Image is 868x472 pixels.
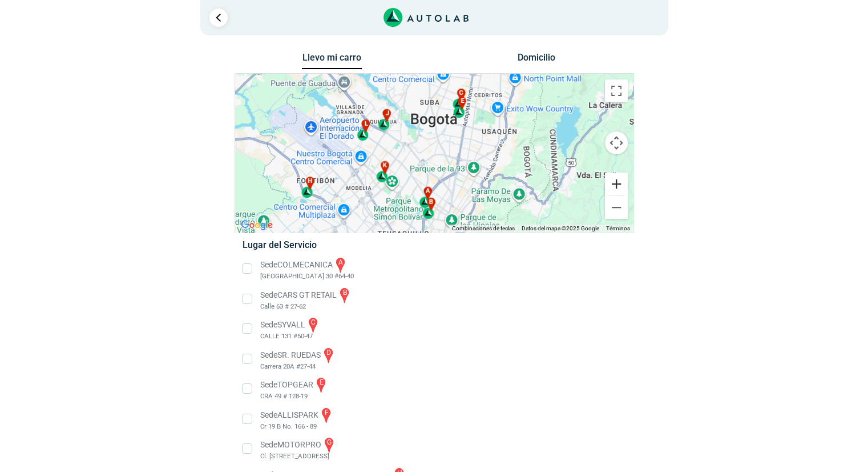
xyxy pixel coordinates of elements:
[383,11,469,22] a: Link al sitio de autolab
[238,218,276,233] img: Google
[364,119,368,129] span: l
[243,239,625,250] h5: Lugar del Servicio
[308,177,312,186] span: h
[429,198,433,207] span: b
[425,186,430,196] span: a
[382,161,387,170] span: k
[506,52,566,69] button: Domicilio
[460,97,463,106] span: e
[459,89,463,98] span: c
[605,173,628,195] button: Ampliar
[302,52,362,70] button: Llevo mi carro
[238,218,276,233] a: Abre esta zona en Google Maps (se abre en una nueva ventana)
[605,196,628,219] button: Reducir
[522,225,599,231] span: Datos del mapa ©2025 Google
[605,79,628,102] button: Cambiar a la vista en pantalla completa
[606,225,630,231] a: Términos (se abre en una nueva pestaña)
[452,225,515,233] button: Combinaciones de teclas
[209,9,228,27] a: Ir al paso anterior
[605,131,628,154] button: Controles de visualización del mapa
[385,109,389,118] span: j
